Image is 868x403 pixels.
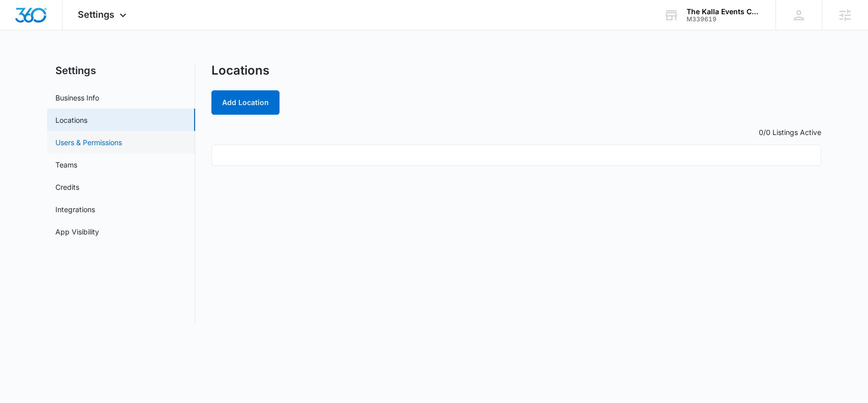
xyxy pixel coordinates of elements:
a: Integrations [55,204,95,215]
div: account id [687,16,761,23]
a: Users & Permissions [55,137,122,148]
button: Add Location [211,90,280,115]
h2: Settings [47,63,195,78]
a: Credits [55,182,79,192]
a: Locations [55,115,87,125]
a: Add Location [211,98,280,107]
div: account name [687,8,761,16]
p: 0/0 Listings Active [211,127,821,138]
a: Business Info [55,92,99,103]
a: Teams [55,159,77,170]
a: App Visibility [55,226,99,237]
span: Settings [78,9,114,20]
h1: Locations [211,63,269,78]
